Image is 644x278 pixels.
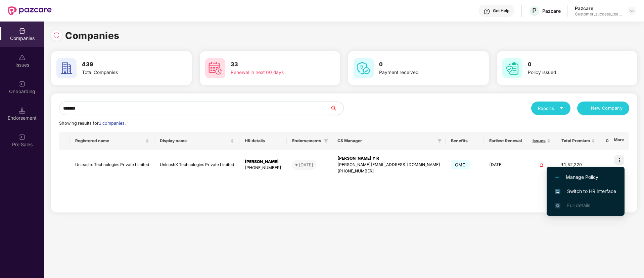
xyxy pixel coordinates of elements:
span: Endorsements [292,138,321,144]
div: ₹1,52,220 [561,162,595,168]
span: Issues [533,138,546,144]
span: Switch to HR interface [555,188,616,195]
div: [PERSON_NAME] [245,159,281,165]
span: Showing results for [59,121,126,126]
th: More [608,132,629,150]
span: Registered name [75,138,144,144]
span: Ops Manager [606,138,633,144]
th: Earliest Renewal [484,132,527,150]
th: Total Premium [556,132,600,150]
span: caret-down [559,106,564,110]
span: search [330,106,343,111]
div: [PERSON_NAME] Y R [337,155,440,162]
div: [DATE] [299,161,313,168]
h3: 33 [231,60,315,69]
button: search [330,102,344,115]
span: Display name [160,138,229,144]
h1: Companies [65,28,120,43]
div: Reports [538,105,564,112]
div: [PHONE_NUMBER] [337,168,440,174]
div: [PERSON_NAME][EMAIL_ADDRESS][DOMAIN_NAME] [337,162,440,168]
span: P [532,7,537,15]
span: CS Manager [337,138,435,144]
span: GMC [451,160,470,169]
th: Registered name [70,132,154,150]
span: filter [438,139,442,143]
img: svg+xml;base64,PHN2ZyB4bWxucz0iaHR0cDovL3d3dy53My5vcmcvMjAwMC9zdmciIHdpZHRoPSIxNiIgaGVpZ2h0PSIxNi... [555,189,560,194]
span: plus [584,106,588,111]
div: Customer_success_team_lead [575,11,622,17]
th: Display name [154,132,239,150]
td: UnleashX Technologies Private Limited [154,150,239,180]
img: svg+xml;base64,PHN2ZyB4bWxucz0iaHR0cDovL3d3dy53My5vcmcvMjAwMC9zdmciIHdpZHRoPSI2MCIgaGVpZ2h0PSI2MC... [56,58,77,78]
img: svg+xml;base64,PHN2ZyB4bWxucz0iaHR0cDovL3d3dy53My5vcmcvMjAwMC9zdmciIHdpZHRoPSI2MCIgaGVpZ2h0PSI2MC... [205,58,225,78]
th: Benefits [446,132,484,150]
img: svg+xml;base64,PHN2ZyB4bWxucz0iaHR0cDovL3d3dy53My5vcmcvMjAwMC9zdmciIHdpZHRoPSIxMi4yMDEiIGhlaWdodD... [555,175,559,180]
span: Total Premium [561,138,590,144]
span: Full details [567,202,590,208]
span: 1 companies. [99,121,126,126]
span: Manage Policy [555,173,616,181]
img: svg+xml;base64,PHN2ZyBpZD0iSXNzdWVzX2Rpc2FibGVkIiB4bWxucz0iaHR0cDovL3d3dy53My5vcmcvMjAwMC9zdmciIH... [19,54,26,61]
h3: 439 [82,60,167,69]
img: svg+xml;base64,PHN2ZyB4bWxucz0iaHR0cDovL3d3dy53My5vcmcvMjAwMC9zdmciIHdpZHRoPSIxNi4zNjMiIGhlaWdodD... [555,203,560,208]
h3: 0 [379,60,464,69]
img: svg+xml;base64,PHN2ZyB4bWxucz0iaHR0cDovL3d3dy53My5vcmcvMjAwMC9zdmciIHdpZHRoPSI2MCIgaGVpZ2h0PSI2MC... [502,58,522,78]
td: Unleashx Technologies Private Limited [70,150,154,180]
div: [PHONE_NUMBER] [245,165,281,171]
div: Get Help [493,8,509,13]
span: New Company [591,105,623,112]
img: svg+xml;base64,PHN2ZyBpZD0iRHJvcGRvd24tMzJ4MzIiIHhtbG5zPSJodHRwOi8vd3d3LnczLm9yZy8yMDAwL3N2ZyIgd2... [629,8,635,13]
img: svg+xml;base64,PHN2ZyBpZD0iUmVsb2FkLTMyeDMyIiB4bWxucz0iaHR0cDovL3d3dy53My5vcmcvMjAwMC9zdmciIHdpZH... [53,32,60,39]
div: Pazcare [575,5,622,11]
div: 0 [533,162,551,168]
div: Total Companies [82,69,167,76]
div: Renewal in next 60 days [231,69,315,76]
img: svg+xml;base64,PHN2ZyBpZD0iSGVscC0zMngzMiIgeG1sbnM9Imh0dHA6Ly93d3cudzMub3JnLzIwMDAvc3ZnIiB3aWR0aD... [484,8,490,15]
span: filter [323,137,329,145]
img: svg+xml;base64,PHN2ZyB3aWR0aD0iMjAiIGhlaWdodD0iMjAiIHZpZXdCb3g9IjAgMCAyMCAyMCIgZmlsbD0ibm9uZSIgeG... [19,81,26,87]
th: Issues [527,132,556,150]
span: filter [436,137,443,145]
div: Policy issued [528,69,612,76]
div: Payment received [379,69,464,76]
h3: 0 [528,60,612,69]
img: svg+xml;base64,PHN2ZyB3aWR0aD0iMjAiIGhlaWdodD0iMjAiIHZpZXdCb3g9IjAgMCAyMCAyMCIgZmlsbD0ibm9uZSIgeG... [19,134,26,141]
td: [DATE] [484,150,527,180]
button: plusNew Company [577,102,629,115]
img: svg+xml;base64,PHN2ZyB4bWxucz0iaHR0cDovL3d3dy53My5vcmcvMjAwMC9zdmciIHdpZHRoPSI2MCIgaGVpZ2h0PSI2MC... [354,58,374,78]
img: svg+xml;base64,PHN2ZyB3aWR0aD0iMTQuNSIgaGVpZ2h0PSIxNC41IiB2aWV3Qm94PSIwIDAgMTYgMTYiIGZpbGw9Im5vbm... [19,107,26,114]
img: svg+xml;base64,PHN2ZyBpZD0iQ29tcGFuaWVzIiB4bWxucz0iaHR0cDovL3d3dy53My5vcmcvMjAwMC9zdmciIHdpZHRoPS... [19,28,26,34]
span: filter [324,139,328,143]
img: New Pazcare Logo [8,6,52,15]
th: HR details [239,132,287,150]
img: icon [614,155,624,165]
div: Pazcare [542,8,561,14]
